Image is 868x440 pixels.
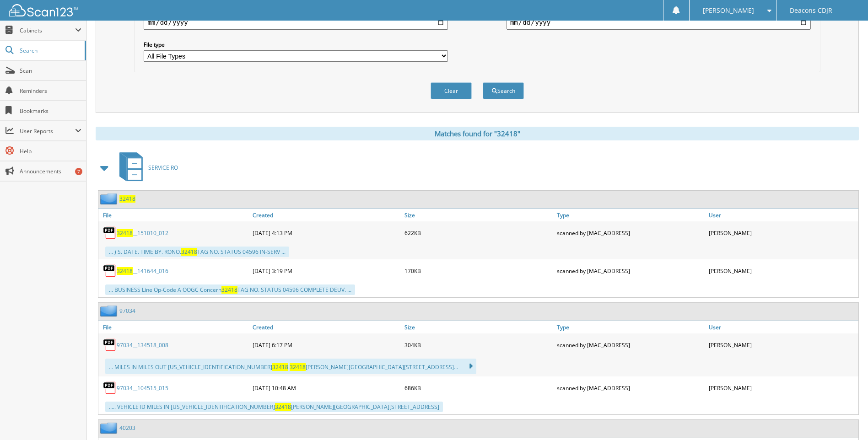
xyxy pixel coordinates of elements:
[20,107,81,115] span: Bookmarks
[706,209,858,221] a: User
[20,87,81,95] span: Reminders
[20,127,75,135] span: User Reports
[402,379,554,397] div: 686KB
[103,226,117,240] img: PDF.png
[250,224,402,242] div: [DATE] 4:13 PM
[105,359,476,374] div: ... MILES IN MILES OUT [US_VEHICLE_IDENTIFICATION_NUMBER] [PERSON_NAME][GEOGRAPHIC_DATA][STREET_A...
[103,264,117,278] img: PDF.png
[402,321,554,333] a: Size
[98,209,250,221] a: File
[144,41,448,48] label: File type
[822,396,868,440] iframe: Chat Widget
[117,267,133,275] span: 32418
[483,82,524,99] button: Search
[117,267,168,275] a: 32418__141644_016
[20,27,75,34] span: Cabinets
[275,403,291,411] span: 32418
[105,402,443,412] div: ..... VEHICLE ID MILES IN [US_VEHICLE_IDENTIFICATION_NUMBER] [PERSON_NAME][GEOGRAPHIC_DATA][STREE...
[103,338,117,352] img: PDF.png
[555,321,706,333] a: Type
[105,247,289,257] div: ... ) S. DATE. TIME BY. RONO. TAG NO. STATUS 04596 IN-SERV ...
[402,336,554,354] div: 304KB
[114,150,178,186] a: SERVICE RO
[706,262,858,280] div: [PERSON_NAME]
[148,164,178,172] span: SERVICE RO
[20,147,81,155] span: Help
[402,262,554,280] div: 170KB
[9,4,78,16] img: scan123-logo-white.svg
[98,321,250,333] a: File
[117,229,133,237] span: 32418
[20,47,80,54] span: Search
[117,341,168,349] a: 97034__134518_008
[507,15,811,30] input: end
[555,224,706,242] div: scanned by [MAC_ADDRESS]
[250,336,402,354] div: [DATE] 6:17 PM
[221,286,237,294] span: 32418
[272,363,288,371] span: 32418
[75,168,82,175] div: 7
[100,305,119,317] img: folder2.png
[250,209,402,221] a: Created
[250,379,402,397] div: [DATE] 10:48 AM
[119,424,135,432] a: 40203
[790,8,832,13] span: Deacons CDJR
[144,15,448,30] input: start
[100,422,119,434] img: folder2.png
[96,127,859,140] div: Matches found for "32418"
[20,167,81,175] span: Announcements
[706,379,858,397] div: [PERSON_NAME]
[555,336,706,354] div: scanned by [MAC_ADDRESS]
[103,381,117,395] img: PDF.png
[706,321,858,333] a: User
[555,209,706,221] a: Type
[119,307,135,315] a: 97034
[117,229,168,237] a: 32418__151010_012
[119,195,135,203] a: 32418
[703,8,754,13] span: [PERSON_NAME]
[250,321,402,333] a: Created
[706,224,858,242] div: [PERSON_NAME]
[20,67,81,75] span: Scan
[100,193,119,204] img: folder2.png
[431,82,472,99] button: Clear
[402,224,554,242] div: 622KB
[402,209,554,221] a: Size
[555,379,706,397] div: scanned by [MAC_ADDRESS]
[117,384,168,392] a: 97034__104515_015
[250,262,402,280] div: [DATE] 3:19 PM
[290,363,306,371] span: 32418
[181,248,197,256] span: 32418
[555,262,706,280] div: scanned by [MAC_ADDRESS]
[105,284,355,295] div: ... BUSINESS Line Op-Code A OOGC Concern TAG NO. STATUS 04596 COMPLETE DEUV. ...
[706,336,858,354] div: [PERSON_NAME]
